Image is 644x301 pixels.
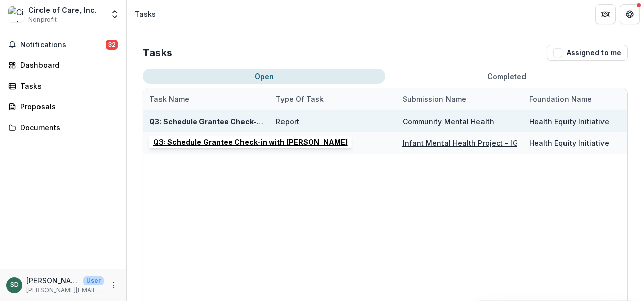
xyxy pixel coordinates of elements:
div: Circle of Care, Inc. [28,5,97,15]
a: Q3: Schedule Grantee Check-in with [PERSON_NAME] [149,139,344,147]
a: Documents [4,119,122,136]
div: Submission Name [396,94,472,104]
div: Task Name [143,94,195,104]
a: Proposals [4,98,122,115]
span: Nonprofit [28,15,57,24]
a: Tasks [4,78,122,94]
h2: Tasks [143,47,172,59]
div: Proposals [20,101,114,112]
span: 32 [106,40,118,50]
button: Assigned to me [547,45,628,61]
nav: breadcrumb [131,7,160,21]
a: Dashboard [4,57,122,73]
div: Shannon Davis [10,282,19,288]
div: Health Equity Initiative [529,116,609,127]
button: Notifications32 [4,36,122,53]
button: Get Help [620,4,640,24]
a: Q3: Schedule Grantee Check-in with [PERSON_NAME] [149,117,344,126]
div: Documents [20,122,114,133]
div: Foundation Name [523,94,598,104]
button: Completed [385,69,628,84]
div: Tasks [135,9,156,19]
p: User [83,276,104,285]
div: Type of Task [270,88,396,110]
img: Circle of Care, Inc. [8,6,24,22]
div: Report [276,116,299,127]
button: Open entity switcher [108,4,122,24]
div: Type of Task [270,94,330,104]
div: Dashboard [20,60,114,70]
button: More [108,279,120,291]
div: Task Name [143,88,270,110]
div: Report [276,138,299,148]
a: Infant Mental Health Project - [GEOGRAPHIC_DATA] [402,139,582,147]
a: Community Mental Health [402,117,494,126]
div: Submission Name [396,88,523,110]
div: Tasks [20,81,114,91]
p: [PERSON_NAME] [26,275,79,286]
p: [PERSON_NAME][EMAIL_ADDRESS][PERSON_NAME][DOMAIN_NAME] [26,286,104,295]
span: Notifications [20,41,106,49]
div: Health Equity Initiative [529,138,609,148]
button: Open [143,69,385,84]
button: Partners [595,4,616,24]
